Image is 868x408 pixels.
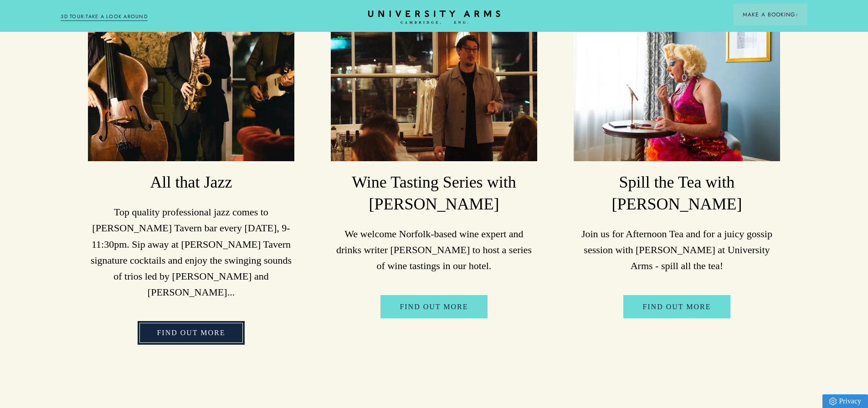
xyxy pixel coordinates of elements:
img: image-355bcd608be52875649006e991f2f084e25f54a8-2832x1361-jpg [331,24,537,162]
h3: All that Jazz [88,172,294,194]
a: FIND OUT MORE [623,295,730,319]
img: image-55c83e6ce81f8a0c2e2883eeefb72aa2235b0095-2748x4114-jpg [574,24,780,162]
p: Join us for Afternoon Tea and for a juicy gossip session with [PERSON_NAME] at University Arms - ... [574,226,780,274]
h3: Spill the Tea with [PERSON_NAME] [574,172,780,215]
a: 3D TOUR:TAKE A LOOK AROUND [61,13,148,21]
img: Privacy [829,398,837,405]
a: Home [368,10,500,25]
img: image-573a15625ecc08a3a1e8ed169916b84ebf616e1d-2160x1440-jpg [88,24,294,162]
button: Make a BookingArrow icon [734,4,807,25]
a: Find out more [138,321,244,345]
h3: Wine Tasting Series with [PERSON_NAME] [331,172,537,215]
a: Find Out More [380,295,487,319]
a: Privacy [822,394,868,408]
p: Top quality professional jazz comes to [PERSON_NAME] Tavern bar every [DATE], 9-11:30pm. Sip away... [88,204,294,300]
span: Make a Booking [743,10,798,19]
p: We welcome Norfolk-based wine expert and drinks writer [PERSON_NAME] to host a series of wine tas... [331,226,537,274]
img: Arrow icon [795,13,798,16]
